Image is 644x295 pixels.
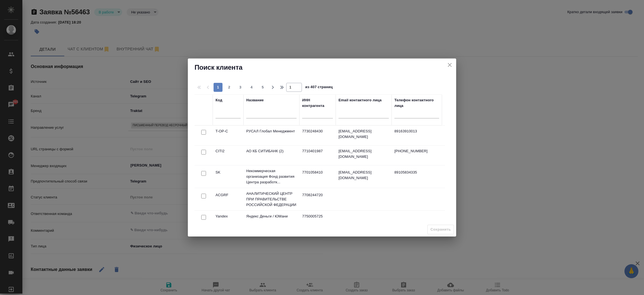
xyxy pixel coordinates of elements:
td: SK [213,167,243,186]
span: 3 [236,85,245,90]
div: ИНН контрагента [302,97,333,109]
p: Некоммерческая организация Фонд развития Центра разработк... [246,168,297,185]
p: РУСАЛ Глобал Менеджмент [246,128,297,134]
button: 4 [247,83,256,92]
p: [PHONE_NUMBER] [394,148,439,154]
td: 7701058410 [299,167,336,186]
div: Email контактного лица [338,97,382,103]
div: Название [246,97,264,103]
div: Телефон контактного лица [394,97,439,109]
p: [EMAIL_ADDRESS][DOMAIN_NAME] [338,170,389,181]
span: 5 [258,85,267,90]
span: Выберите клиента [427,225,454,235]
span: 4 [247,85,256,90]
td: Yandex [213,211,243,230]
td: T-OP-C [213,126,243,145]
td: CITI2 [213,146,243,165]
p: 89105834335 [394,170,439,175]
p: [EMAIL_ADDRESS][DOMAIN_NAME] [338,128,389,140]
span: 2 [225,85,234,90]
button: 3 [236,83,245,92]
button: 5 [258,83,267,92]
p: Яндекс Деньги / ЮМани [246,214,297,219]
button: close [446,61,454,69]
td: ACGRF [213,189,243,209]
span: из 407 страниц [305,84,333,92]
div: Код [216,97,222,103]
p: АНАЛИТИЧЕСКИЙ ЦЕНТР ПРИ ПРАВИТЕЛЬСТВЕ РОССИЙСКОЙ ФЕДЕРАЦИИ [246,191,297,208]
button: 2 [225,83,234,92]
td: 7708244720 [299,189,336,209]
p: [EMAIL_ADDRESS][DOMAIN_NAME] [338,148,389,160]
td: 7750005725 [299,211,336,230]
h2: Поиск клиента [195,63,449,72]
p: 89163910013 [394,128,439,134]
p: АО КБ СИТИБАНК (2) [246,148,297,154]
td: 7710401987 [299,146,336,165]
td: 7730248430 [299,126,336,145]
